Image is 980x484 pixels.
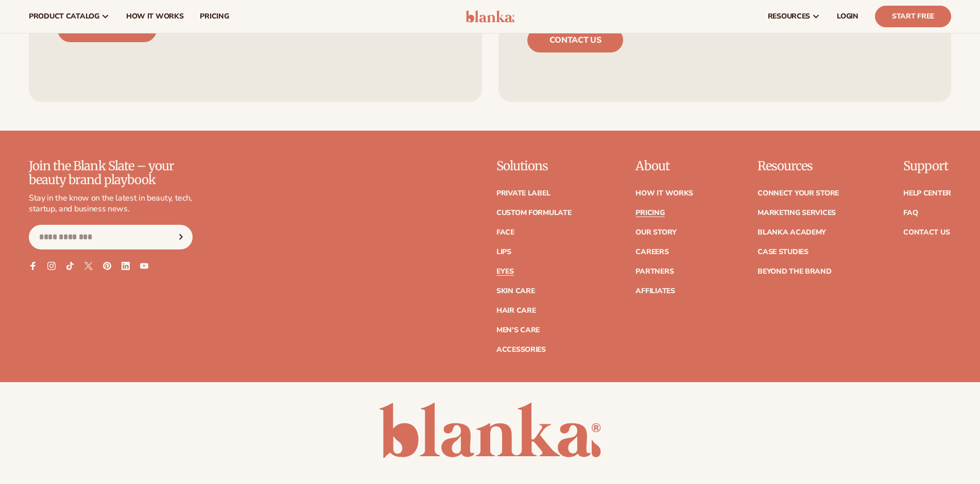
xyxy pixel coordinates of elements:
[758,209,836,217] a: Marketing services
[29,193,193,214] p: Stay in the know on the latest in beauty, tech, startup, and business news.
[758,190,839,197] a: Connect your store
[635,209,664,217] a: Pricing
[758,248,809,256] a: Case Studies
[496,327,540,334] a: Men's Care
[903,229,950,236] a: Contact Us
[466,10,514,23] img: logo
[758,268,832,275] a: Beyond the brand
[200,12,229,21] span: pricing
[903,190,951,197] a: Help Center
[496,346,546,353] a: Accessories
[903,209,918,217] a: FAQ
[126,12,184,21] span: How It Works
[29,12,99,21] span: product catalog
[768,12,810,21] span: resources
[496,229,514,236] a: Face
[496,288,535,295] a: Skin Care
[527,28,624,52] a: Contact us
[875,6,951,27] a: Start Free
[496,209,572,217] a: Custom formulate
[903,159,951,173] p: Support
[496,159,572,173] p: Solutions
[635,190,693,197] a: How It Works
[635,268,674,275] a: Partners
[635,229,676,236] a: Our Story
[496,268,514,275] a: Eyes
[758,229,826,236] a: Blanka Academy
[496,248,511,256] a: Lips
[635,159,693,173] p: About
[496,190,550,197] a: Private label
[29,159,193,187] p: Join the Blank Slate – your beauty brand playbook
[169,225,192,249] button: Subscribe
[635,288,675,295] a: Affiliates
[635,248,668,256] a: Careers
[758,159,839,173] p: Resources
[496,307,536,314] a: Hair Care
[837,12,858,21] span: LOGIN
